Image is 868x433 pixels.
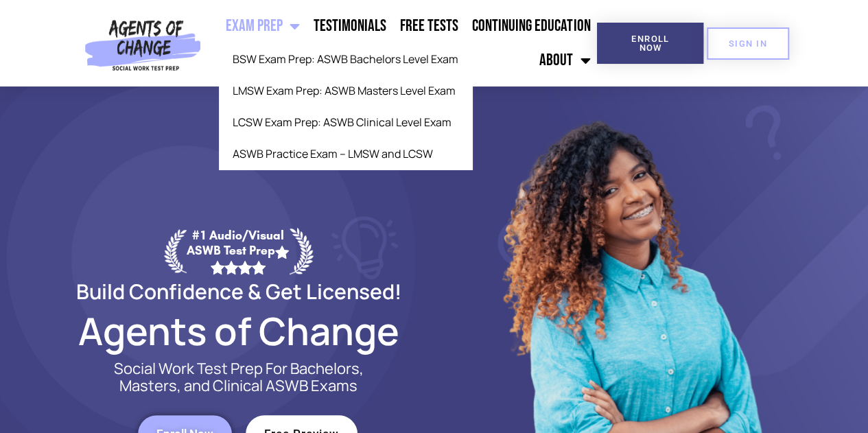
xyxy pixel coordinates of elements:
[597,23,703,64] a: Enroll Now
[532,43,597,78] a: About
[219,106,472,138] a: LCSW Exam Prep: ASWB Clinical Level Exam
[219,75,472,106] a: LMSW Exam Prep: ASWB Masters Level Exam
[207,9,597,78] nav: Menu
[219,43,472,75] a: BSW Exam Prep: ASWB Bachelors Level Exam
[98,360,379,395] p: Social Work Test Prep For Bachelors, Masters, and Clinical ASWB Exams
[465,9,597,43] a: Continuing Education
[43,281,434,301] h2: Build Confidence & Get Licensed!
[219,43,472,169] ul: Exam Prep
[43,315,434,347] h2: Agents of Change
[707,27,789,60] a: SIGN IN
[187,228,290,274] div: #1 Audio/Visual ASWB Test Prep
[219,9,307,43] a: Exam Prep
[619,34,681,52] span: Enroll Now
[729,39,767,48] span: SIGN IN
[307,9,393,43] a: Testimonials
[393,9,465,43] a: Free Tests
[219,138,472,169] a: ASWB Practice Exam – LMSW and LCSW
